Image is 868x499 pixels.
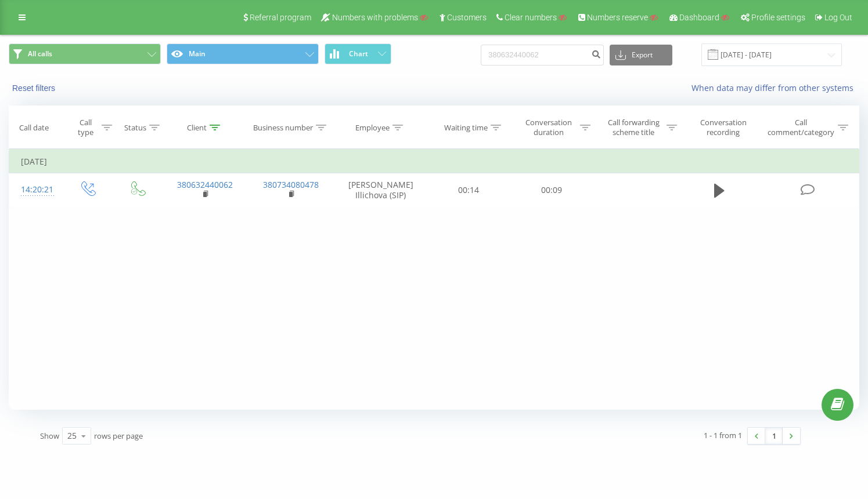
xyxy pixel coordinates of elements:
div: Conversation recording [690,118,756,137]
span: All calls [28,49,52,59]
td: 00:09 [510,173,593,207]
td: 00:14 [427,173,510,207]
span: rows per page [94,431,143,441]
td: [DATE] [9,150,859,173]
div: Call date [19,123,49,133]
button: Export [610,45,672,65]
div: Client [187,123,207,133]
div: Call comment/category [767,118,835,137]
a: 380632440062 [177,179,233,190]
div: Business number [253,123,313,133]
span: Log Out [824,13,852,22]
input: Search by number [481,45,604,65]
span: Show [40,431,59,441]
div: 14:20:21 [21,179,51,201]
a: When data may differ from other systems [691,82,859,93]
button: All calls [9,43,161,64]
a: 1 [765,428,783,444]
span: Profile settings [751,13,805,22]
span: Clear numbers [505,13,557,22]
div: Call type [73,118,99,137]
button: Chart [325,43,391,64]
div: Conversation duration [521,118,577,137]
div: Status [124,123,146,133]
span: Dashboard [679,13,719,22]
div: Call forwarding scheme title [604,118,664,137]
button: Main [167,43,319,64]
button: Reset filters [9,83,61,93]
div: Waiting time [444,123,488,133]
span: Numbers with problems [332,13,418,22]
div: Employee [355,123,390,133]
span: Numbers reserve [587,13,648,22]
span: Chart [349,50,368,58]
td: [PERSON_NAME] Illichova (SIP) [334,173,427,207]
div: 1 - 1 from 1 [704,429,742,441]
div: 25 [67,430,77,442]
span: Customers [447,13,487,22]
span: Referral program [250,13,311,22]
a: 380734080478 [263,179,319,190]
